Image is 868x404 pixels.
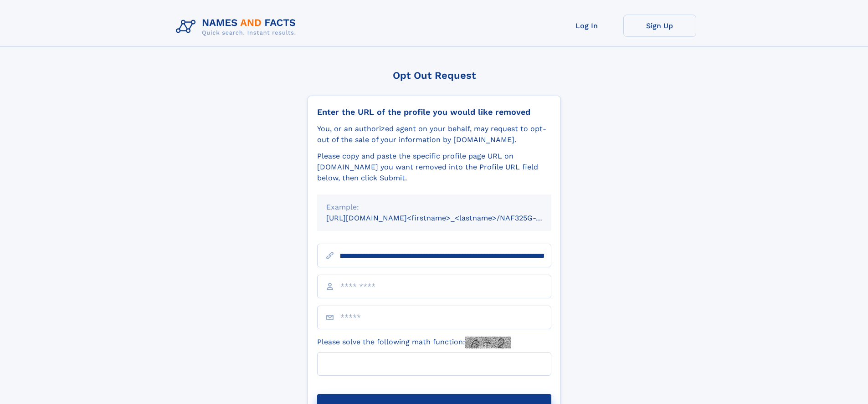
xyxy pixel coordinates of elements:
[550,15,623,37] a: Log In
[326,202,542,213] div: Example:
[317,337,511,348] label: Please solve the following math function:
[172,15,303,39] img: Logo Names and Facts
[326,214,569,222] small: [URL][DOMAIN_NAME]<firstname>_<lastname>/NAF325G-xxxxxxxx
[317,151,551,184] div: Please copy and paste the specific profile page URL on [DOMAIN_NAME] you want removed into the Pr...
[317,123,551,145] div: You, or an authorized agent on your behalf, may request to opt-out of the sale of your informatio...
[317,107,551,117] div: Enter the URL of the profile you would like removed
[623,15,696,37] a: Sign Up
[308,70,561,81] div: Opt Out Request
